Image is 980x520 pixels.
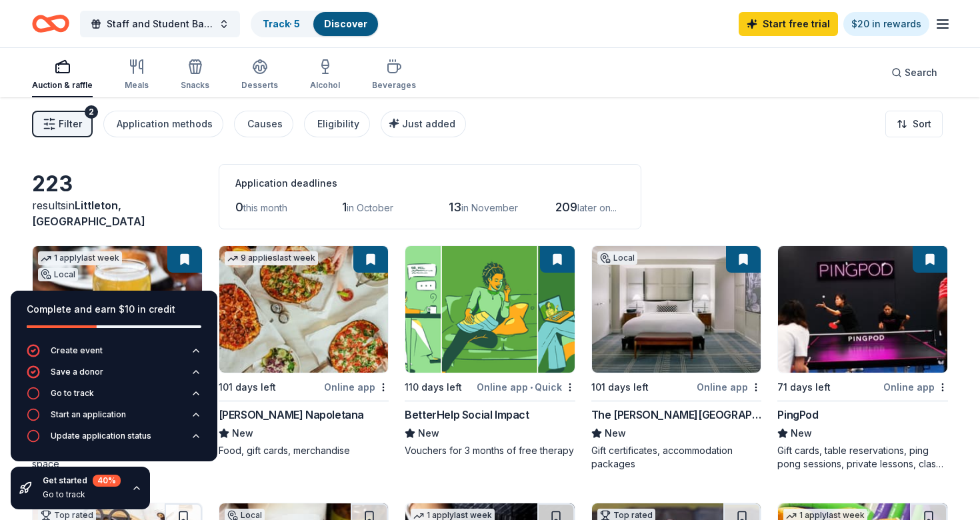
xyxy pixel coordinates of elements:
[605,425,626,441] span: New
[913,116,931,132] span: Sort
[324,18,367,29] a: Discover
[317,116,359,132] div: Eligibility
[883,379,948,395] div: Online app
[235,175,625,191] div: Application deadlines
[418,425,439,441] span: New
[324,379,389,395] div: Online app
[107,16,213,32] span: Staff and Student Basketball Game and Basket Raffle
[51,431,151,441] div: Update application status
[27,344,201,365] button: Create event
[405,407,529,423] div: BetterHelp Social Impact
[80,11,240,37] button: Staff and Student Basketball Game and Basket Raffle
[381,111,466,137] button: Just added
[777,407,818,423] div: PingPod
[843,12,929,36] a: $20 in rewards
[32,199,145,228] span: Littleton, [GEOGRAPHIC_DATA]
[597,251,637,265] div: Local
[43,475,121,487] div: Get started
[219,246,389,373] img: Image for Frank Pepe Pizzeria Napoletana
[372,80,416,91] div: Beverages
[51,388,94,399] div: Go to track
[402,118,455,129] span: Just added
[27,387,201,408] button: Go to track
[51,367,103,377] div: Save a donor
[405,444,575,457] div: Vouchers for 3 months of free therapy
[347,202,393,213] span: in October
[38,251,122,265] div: 1 apply last week
[181,53,209,97] button: Snacks
[27,301,201,317] div: Complete and earn $10 in credit
[38,268,78,281] div: Local
[219,407,364,423] div: [PERSON_NAME] Napoletana
[32,245,203,471] a: Image for Democracy Brewing1 applylast weekLocal101 days leftOnline app•QuickDemocracy BrewingNew...
[219,444,389,457] div: Food, gift cards, merchandise
[405,245,575,457] a: Image for BetterHelp Social Impact110 days leftOnline app•QuickBetterHelp Social ImpactNewVoucher...
[219,379,276,395] div: 101 days left
[251,11,379,37] button: Track· 5Discover
[885,111,943,137] button: Sort
[243,202,287,213] span: this month
[32,197,203,229] div: results
[235,200,243,214] span: 0
[241,53,278,97] button: Desserts
[555,200,577,214] span: 209
[697,379,761,395] div: Online app
[27,408,201,429] button: Start an application
[310,80,340,91] div: Alcohol
[247,116,283,132] div: Causes
[32,53,93,97] button: Auction & raffle
[125,80,149,91] div: Meals
[85,105,98,119] div: 2
[103,111,223,137] button: Application methods
[777,245,948,471] a: Image for PingPod71 days leftOnline appPingPodNewGift cards, table reservations, ping pong sessio...
[234,111,293,137] button: Causes
[777,444,948,471] div: Gift cards, table reservations, ping pong sessions, private lessons, class passes
[117,116,213,132] div: Application methods
[181,80,209,91] div: Snacks
[241,80,278,91] div: Desserts
[232,425,253,441] span: New
[263,18,300,29] a: Track· 5
[43,489,121,500] div: Go to track
[32,8,69,39] a: Home
[461,202,518,213] span: in November
[778,246,947,373] img: Image for PingPod
[27,429,201,451] button: Update application status
[372,53,416,97] button: Beverages
[59,116,82,132] span: Filter
[881,59,948,86] button: Search
[32,199,145,228] span: in
[591,379,649,395] div: 101 days left
[530,382,533,393] span: •
[591,444,762,471] div: Gift certificates, accommodation packages
[777,379,831,395] div: 71 days left
[32,111,93,137] button: Filter2
[310,53,340,97] button: Alcohol
[51,409,126,420] div: Start an application
[905,65,937,81] span: Search
[32,80,93,91] div: Auction & raffle
[51,345,103,356] div: Create event
[591,407,762,423] div: The [PERSON_NAME][GEOGRAPHIC_DATA]
[449,200,461,214] span: 13
[477,379,575,395] div: Online app Quick
[405,246,575,373] img: Image for BetterHelp Social Impact
[405,379,462,395] div: 110 days left
[591,245,762,471] a: Image for The Charles HotelLocal101 days leftOnline appThe [PERSON_NAME][GEOGRAPHIC_DATA]NewGift ...
[342,200,347,214] span: 1
[304,111,370,137] button: Eligibility
[27,365,201,387] button: Save a donor
[125,53,149,97] button: Meals
[225,251,318,265] div: 9 applies last week
[791,425,812,441] span: New
[592,246,761,373] img: Image for The Charles Hotel
[739,12,838,36] a: Start free trial
[32,171,203,197] div: 223
[93,475,121,487] div: 40 %
[219,245,389,457] a: Image for Frank Pepe Pizzeria Napoletana9 applieslast week101 days leftOnline app[PERSON_NAME] Na...
[577,202,617,213] span: later on...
